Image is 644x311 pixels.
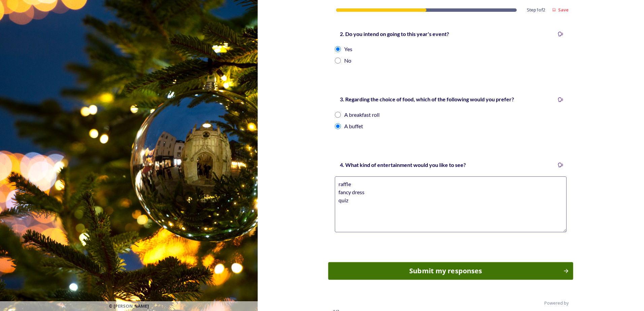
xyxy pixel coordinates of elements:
strong: Save [558,7,569,13]
button: Continue [328,262,573,280]
div: A breakfast roll [344,111,380,119]
div: Submit my responses [332,266,560,276]
span: Powered by [544,300,569,306]
textarea: raffle fancy dress quiz [335,176,567,232]
strong: 3. Regarding the choice of food, which of the following would you prefer? [340,96,514,102]
span: Step 1 of 2 [527,7,545,13]
div: No [344,57,351,65]
div: A buffet [344,122,363,130]
strong: 4. What kind of entertainment would you like to see? [340,162,466,168]
strong: 2. Do you intend on going to this year's event? [340,31,449,37]
div: Yes [344,45,352,53]
span: © [PERSON_NAME] [109,303,149,309]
